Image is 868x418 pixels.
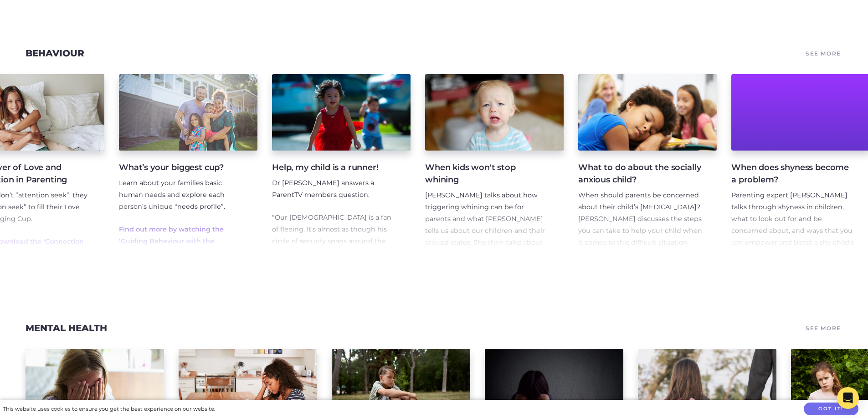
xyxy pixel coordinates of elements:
a: What to do about the socially anxious child? When should parents be concerned about their child’s... [578,74,717,249]
p: “Our [DEMOGRAPHIC_DATA] is a fan of fleeing. It’s almost as though his circle of security spans a... [272,212,396,389]
a: See More [804,322,842,334]
p: Dr [PERSON_NAME] answers a ParentTV members question: [272,177,396,201]
p: Learn about your families basic human needs and explore each person’s unique “needs profile”. [119,177,243,213]
h4: What to do about the socially anxious child? [578,161,702,186]
div: This website uses cookies to ensure you get the best experience on our website. [3,404,215,414]
a: When kids won't stop whining [PERSON_NAME] talks about how triggering whining can be for parents ... [425,74,564,249]
h4: Help, my child is a runner! [272,161,396,174]
h4: What’s your biggest cup? [119,161,243,174]
p: When should parents be concerned about their child’s [MEDICAL_DATA]? [PERSON_NAME] discusses the ... [578,190,702,249]
p: [PERSON_NAME] talks about how triggering whining can be for parents and what [PERSON_NAME] tells ... [425,190,549,261]
a: What’s your biggest cup? Learn about your families basic human needs and explore each person’s un... [119,74,257,249]
p: Parenting expert [PERSON_NAME] talks through shyness in children, what to look out for and be con... [731,190,855,261]
a: Find out more by watching the ‘Guiding Behaviour with the Phoenix Cups’ course here. [119,225,224,257]
a: Mental Health [26,322,107,333]
a: See More [804,47,842,60]
h4: When does shyness become a problem? [731,161,855,186]
div: Open Intercom Messenger [837,387,859,409]
h4: When kids won't stop whining [425,161,549,186]
a: Behaviour [26,48,84,59]
a: Help, my child is a runner! Dr [PERSON_NAME] answers a ParentTV members question: “Our [DEMOGRAPH... [272,74,411,249]
button: Got it! [804,403,858,416]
